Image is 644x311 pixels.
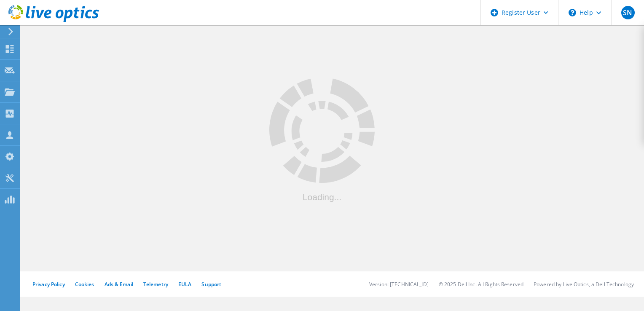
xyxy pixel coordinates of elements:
[178,281,191,288] a: EULA
[534,281,634,288] li: Powered by Live Optics, a Dell Technology
[201,281,221,288] a: Support
[269,193,375,201] div: Loading...
[569,9,576,16] svg: \n
[32,281,65,288] a: Privacy Policy
[439,281,523,288] li: © 2025 Dell Inc. All Rights Reserved
[105,281,133,288] a: Ads & Email
[369,281,429,288] li: Version: [TECHNICAL_ID]
[623,9,632,16] span: SN
[8,18,99,24] a: Live Optics Dashboard
[75,281,94,288] a: Cookies
[143,281,168,288] a: Telemetry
